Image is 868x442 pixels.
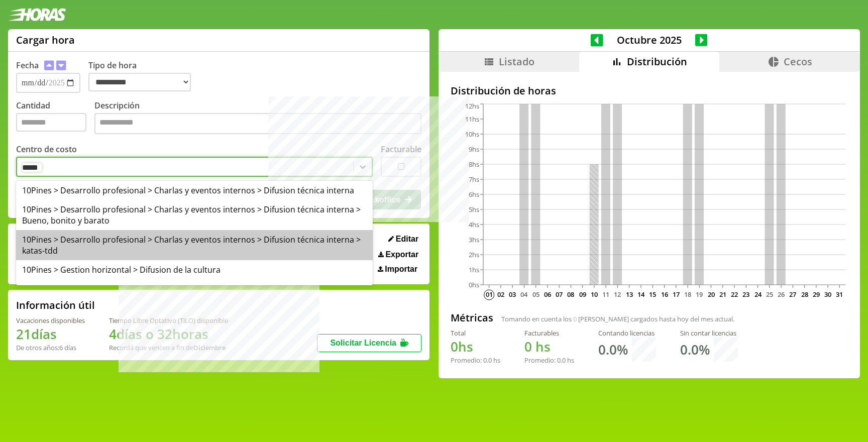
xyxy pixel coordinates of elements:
[778,290,785,299] text: 26
[627,55,687,68] span: Distribución
[375,250,421,260] button: Exportar
[509,290,516,299] text: 03
[109,325,228,343] h1: 4 días o 32 horas
[385,250,418,259] span: Exportar
[684,290,691,299] text: 18
[469,160,479,169] tspan: 8hs
[385,234,421,244] button: Editar
[573,314,577,323] span: 0
[742,290,749,299] text: 23
[317,334,421,352] button: Solicitar Licencia
[451,356,500,365] div: Promedio: hs
[469,280,479,289] tspan: 0hs
[520,290,528,299] text: 04
[603,33,695,47] span: Octubre 2025
[614,290,621,299] text: 12
[451,338,500,356] h1: hs
[626,290,633,299] text: 13
[8,8,66,21] img: logotipo
[485,290,492,299] text: 01
[680,328,738,338] div: Sin contar licencias
[754,290,762,299] text: 24
[16,113,86,132] input: Cantidad
[836,290,843,299] text: 31
[451,328,500,338] div: Total
[469,190,479,199] tspan: 6hs
[16,200,373,230] div: 10Pines > Desarrollo profesional > Charlas y eventos internos > Difusion técnica interna > Bueno,...
[94,100,421,137] label: Descripción
[109,316,228,325] div: Tiempo Libre Optativo (TiLO) disponible
[499,55,534,68] span: Listado
[567,290,574,299] text: 08
[465,130,479,139] tspan: 10hs
[451,338,458,356] span: 0
[16,230,373,260] div: 10Pines > Desarrollo profesional > Charlas y eventos internos > Difusion técnica interna > katas-tdd
[556,290,563,299] text: 07
[396,235,418,244] span: Editar
[501,314,734,323] span: Tomando en cuenta los [PERSON_NAME] cargados hasta hoy del mes actual.
[469,235,479,244] tspan: 3hs
[680,341,710,359] h1: 0.0 %
[598,328,656,338] div: Contando licencias
[451,84,848,97] h2: Distribución de horas
[385,265,417,274] span: Importar
[16,343,85,352] div: De otros años: 6 días
[731,290,738,299] text: 22
[88,60,199,93] label: Tipo de hora
[451,311,493,324] h2: Métricas
[824,290,831,299] text: 30
[193,343,226,352] b: Diciembre
[557,356,566,365] span: 0.0
[16,260,373,279] div: 10Pines > Gestion horizontal > Difusion de la cultura
[766,290,773,299] text: 25
[707,290,714,299] text: 20
[579,290,586,299] text: 09
[784,55,812,68] span: Cecos
[524,328,574,338] div: Facturables
[719,290,726,299] text: 21
[109,343,228,352] div: Recordá que vencen a fin de
[483,356,492,365] span: 0.0
[602,290,609,299] text: 11
[16,316,85,325] div: Vacaciones disponibles
[469,145,479,154] tspan: 9hs
[16,181,373,200] div: 10Pines > Desarrollo profesional > Charlas y eventos internos > Difusion técnica interna
[649,290,656,299] text: 15
[598,341,628,359] h1: 0.0 %
[524,338,574,356] h1: hs
[801,290,808,299] text: 28
[661,290,668,299] text: 16
[789,290,796,299] text: 27
[497,290,504,299] text: 02
[544,290,551,299] text: 06
[524,356,574,365] div: Promedio: hs
[16,33,75,47] h1: Cargar hora
[469,205,479,214] tspan: 5hs
[532,290,539,299] text: 05
[469,175,479,184] tspan: 7hs
[465,101,479,111] tspan: 12hs
[94,113,421,134] textarea: Descripción
[469,220,479,229] tspan: 4hs
[591,290,598,299] text: 10
[16,298,95,312] h2: Información útil
[637,290,645,299] text: 14
[469,265,479,274] tspan: 1hs
[813,290,820,299] text: 29
[88,73,191,91] select: Tipo de hora
[524,338,532,356] span: 0
[673,290,680,299] text: 17
[381,144,421,155] label: Facturable
[16,60,39,71] label: Fecha
[469,250,479,259] tspan: 2hs
[330,339,396,347] span: Solicitar Licencia
[16,325,85,343] h1: 21 días
[16,100,94,137] label: Cantidad
[16,144,77,155] label: Centro de costo
[696,290,703,299] text: 19
[465,115,479,124] tspan: 11hs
